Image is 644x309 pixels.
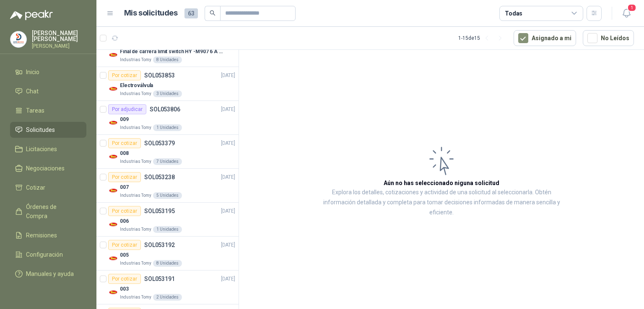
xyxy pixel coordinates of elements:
p: Industrias Tomy [120,158,151,165]
p: [DATE] [221,72,235,80]
a: Por cotizarSOL053192[DATE] Company Logo005Industrias Tomy8 Unidades [96,237,239,270]
span: Licitaciones [26,144,57,154]
p: SOL053195 [144,208,175,214]
img: Company Logo [108,84,118,94]
a: Inicio [10,64,86,80]
span: Chat [26,87,39,96]
a: Remisiones [10,227,86,243]
a: Por cotizarSOL053191[DATE] Company Logo003Industrias Tomy2 Unidades [96,270,239,304]
a: Licitaciones [10,141,86,157]
img: Company Logo [10,31,26,47]
img: Logo peakr [10,10,53,20]
a: Cotizar [10,180,86,196]
p: [PERSON_NAME] [PERSON_NAME] [32,30,86,42]
div: 8 Unidades [153,57,182,63]
div: Por cotizar [108,138,141,148]
span: 1 [627,4,636,12]
h3: Aún no has seleccionado niguna solicitud [384,178,499,188]
p: SOL053238 [144,174,175,180]
span: Configuración [26,250,63,259]
span: Órdenes de Compra [26,202,78,221]
p: [DATE] [221,241,235,249]
p: SOL053191 [144,276,175,282]
span: Solicitudes [26,125,55,134]
p: Electroválvula [120,82,153,90]
div: Por cotizar [108,206,141,216]
p: [DATE] [221,173,235,181]
div: 2 Unidades [153,294,182,301]
div: Por cotizar [108,240,141,250]
p: [DATE] [221,106,235,113]
div: Por cotizar [108,274,141,284]
img: Company Logo [108,118,118,128]
span: search [210,10,216,16]
span: Remisiones [26,231,57,240]
img: Company Logo [108,253,118,263]
span: 63 [184,8,198,18]
p: [DATE] [221,207,235,215]
a: Por cotizarSOL053853[DATE] Company LogoElectroválvulaIndustrias Tomy3 Unidades [96,67,239,101]
span: Tareas [26,106,44,115]
button: 1 [619,6,634,21]
p: Industrias Tomy [120,124,151,131]
p: SOL053853 [144,72,175,78]
div: Por cotizar [108,70,141,80]
p: Industrias Tomy [120,192,151,199]
a: Chat [10,83,86,99]
div: 3 Unidades [153,90,182,97]
p: 009 [120,116,129,124]
p: SOL053379 [144,140,175,146]
a: Negociaciones [10,160,86,176]
a: Por cotizarSOL053379[DATE] Company Logo008Industrias Tomy7 Unidades [96,135,239,169]
p: [PERSON_NAME] [32,44,86,49]
a: Por cotizarSOL053238[DATE] Company Logo007Industrias Tomy5 Unidades [96,169,239,203]
p: 006 [120,217,129,225]
p: [DATE] [221,139,235,147]
span: Negociaciones [26,164,65,173]
a: Órdenes de Compra [10,199,86,224]
span: Cotizar [26,183,45,192]
p: [DATE] [221,275,235,283]
p: Industrias Tomy [120,57,151,63]
h1: Mis solicitudes [124,7,178,19]
div: Todas [505,9,522,18]
a: Por cotizarSOL053195[DATE] Company Logo006Industrias Tomy1 Unidades [96,203,239,237]
p: 007 [120,183,129,191]
a: Configuración [10,247,86,263]
a: Por adjudicarSOL053806[DATE] Company Logo009Industrias Tomy1 Unidades [96,101,239,135]
div: 8 Unidades [153,260,182,267]
p: SOL053806 [150,106,180,112]
p: Explora los detalles, cotizaciones y actividad de una solicitud al seleccionarla. Obtén informaci... [323,188,560,218]
p: Industrias Tomy [120,226,151,233]
img: Company Logo [108,50,118,60]
div: 1 Unidades [153,226,182,233]
img: Company Logo [108,185,118,196]
div: 5 Unidades [153,192,182,199]
a: Por cotizarSOL053854[DATE] Company LogoFinal de carrera limit switch HY -M907 6 A - 250 V a.cIndu... [96,33,239,67]
p: Industrias Tomy [120,90,151,97]
a: Tareas [10,103,86,118]
p: Final de carrera limit switch HY -M907 6 A - 250 V a.c [120,48,224,56]
p: Industrias Tomy [120,260,151,267]
div: 1 - 15 de 15 [458,31,507,45]
button: Asignado a mi [514,30,576,46]
p: Industrias Tomy [120,294,151,301]
img: Company Logo [108,152,118,162]
span: Manuales y ayuda [26,269,74,278]
div: Por cotizar [108,172,141,182]
p: 005 [120,251,129,259]
img: Company Logo [108,287,118,297]
div: 1 Unidades [153,124,182,131]
p: 008 [120,149,129,157]
a: Solicitudes [10,122,86,138]
div: 7 Unidades [153,158,182,165]
a: Manuales y ayuda [10,266,86,282]
div: Por adjudicar [108,104,146,114]
button: No Leídos [583,30,634,46]
span: Inicio [26,67,39,77]
p: 003 [120,285,129,293]
p: SOL053192 [144,242,175,248]
img: Company Logo [108,219,118,229]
